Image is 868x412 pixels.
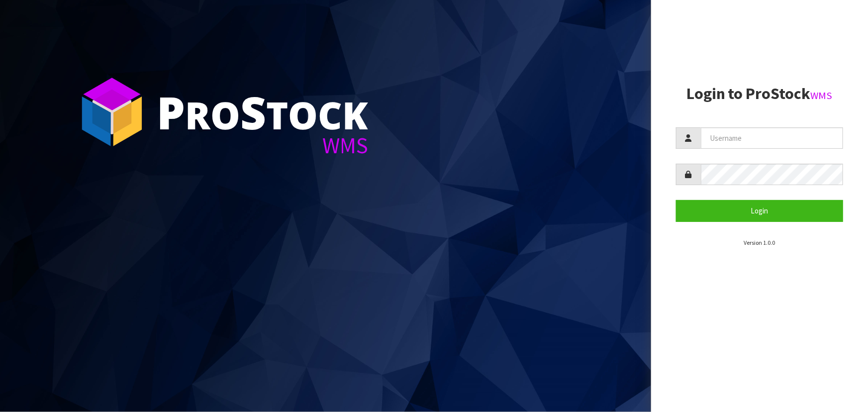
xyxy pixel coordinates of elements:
span: S [240,82,266,142]
small: WMS [811,89,833,102]
h2: Login to ProStock [676,85,843,103]
div: WMS [157,134,368,157]
input: Username [701,127,843,149]
img: ProStock Cube [75,75,149,149]
small: Version 1.0.0 [744,239,775,246]
div: ro tock [157,90,368,134]
button: Login [676,200,843,221]
span: P [157,82,185,142]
